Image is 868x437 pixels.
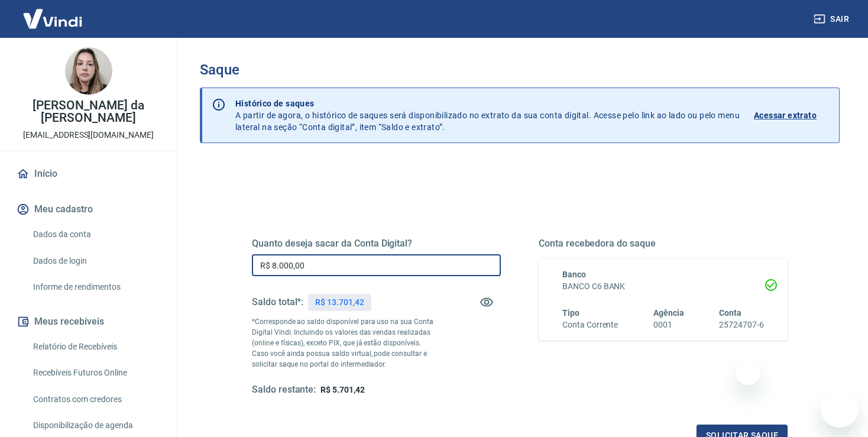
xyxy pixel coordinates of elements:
[252,384,316,396] h5: Saldo restante:
[28,335,163,359] a: Relatório de Recebíveis
[252,238,501,250] h5: Quanto deseja sacar da Conta Digital?
[539,238,788,250] h5: Conta recebedora do saque
[562,308,579,318] span: Tipo
[65,47,112,95] img: 843186b2-8d6f-4c15-a557-d9997278eea6.jpeg
[754,98,830,133] a: Acessar extrato
[14,196,163,222] button: Meu cadastro
[562,319,618,331] h6: Conta Corrente
[235,98,740,133] p: A partir de agora, o histórico de saques será disponibilizado no extrato da sua conta digital. Ac...
[562,280,764,293] h6: BANCO C6 BANK
[28,275,163,299] a: Informe de rendimentos
[28,387,163,412] a: Contratos com credores
[235,98,740,109] p: Histórico de saques
[28,249,163,273] a: Dados de login
[736,361,760,385] iframe: Fechar mensagem
[28,361,163,385] a: Recebíveis Futuros Online
[200,61,840,78] h3: Saque
[14,1,91,37] img: Vindi
[252,296,303,308] h5: Saldo total*:
[653,319,684,331] h6: 0001
[811,8,854,30] button: Sair
[320,385,364,394] span: R$ 5.701,42
[23,129,154,141] p: [EMAIL_ADDRESS][DOMAIN_NAME]
[28,222,163,247] a: Dados da conta
[562,270,586,279] span: Banco
[14,309,163,335] button: Meus recebíveis
[719,308,741,318] span: Conta
[821,390,859,428] iframe: Botão para abrir a janela de mensagens
[14,161,163,187] a: Início
[252,316,439,370] p: *Corresponde ao saldo disponível para uso na sua Conta Digital Vindi. Incluindo os valores das ve...
[315,296,364,309] p: R$ 13.701,42
[754,109,817,121] p: Acessar extrato
[719,319,764,331] h6: 25724707-6
[653,308,684,318] span: Agência
[9,99,167,124] p: [PERSON_NAME] da [PERSON_NAME]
